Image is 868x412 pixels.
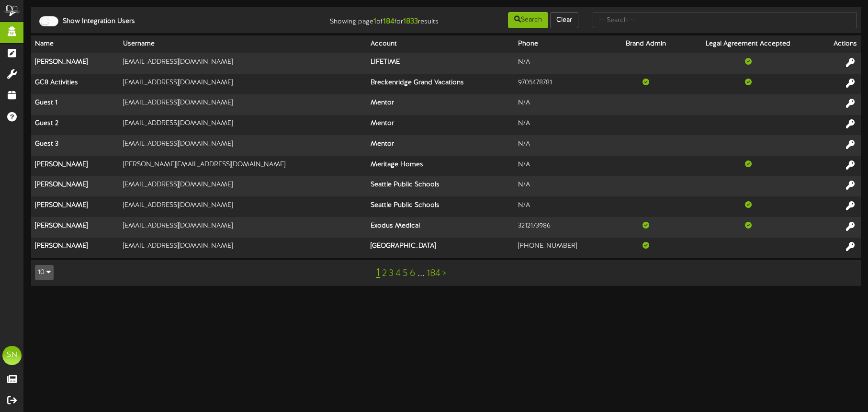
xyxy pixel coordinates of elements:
[31,238,119,258] th: [PERSON_NAME]
[514,135,611,156] td: N/A
[376,267,380,279] a: 1
[31,94,119,115] th: Guest 1
[550,12,578,28] button: Clear
[119,156,367,176] td: [PERSON_NAME][EMAIL_ADDRESS][DOMAIN_NAME]
[367,74,514,94] th: Breckenridge Grand Vacations
[367,53,514,74] th: LIFETIME
[119,74,367,94] td: [EMAIL_ADDRESS][DOMAIN_NAME]
[119,35,367,53] th: Username
[31,115,119,136] th: Guest 2
[31,135,119,156] th: Guest 3
[403,17,418,26] strong: 1833
[514,35,611,53] th: Phone
[417,268,425,279] a: ...
[306,11,446,27] div: Showing page of for results
[119,115,367,136] td: [EMAIL_ADDRESS][DOMAIN_NAME]
[35,265,54,280] button: 10
[31,35,119,53] th: Name
[367,176,514,197] th: Seattle Public Schools
[56,17,135,26] label: Show Integration Users
[593,12,857,28] input: -- Search --
[514,115,611,136] td: N/A
[410,268,416,279] a: 6
[119,94,367,115] td: [EMAIL_ADDRESS][DOMAIN_NAME]
[367,217,514,238] th: Exodus Medical
[367,115,514,136] th: Mentor
[119,217,367,238] td: [EMAIL_ADDRESS][DOMAIN_NAME]
[514,53,611,74] td: N/A
[367,35,514,53] th: Account
[442,268,446,279] a: >
[367,238,514,258] th: [GEOGRAPHIC_DATA]
[514,196,611,217] td: N/A
[31,53,119,74] th: [PERSON_NAME]
[403,268,408,279] a: 5
[367,94,514,115] th: Mentor
[389,268,394,279] a: 3
[611,35,681,53] th: Brand Admin
[508,12,548,28] button: Search
[31,196,119,217] th: [PERSON_NAME]
[395,268,401,279] a: 4
[119,176,367,197] td: [EMAIL_ADDRESS][DOMAIN_NAME]
[31,156,119,176] th: [PERSON_NAME]
[31,74,119,94] th: GC8 Activities
[514,156,611,176] td: N/A
[427,268,440,279] a: 184
[119,196,367,217] td: [EMAIL_ADDRESS][DOMAIN_NAME]
[367,196,514,217] th: Seattle Public Schools
[31,217,119,238] th: [PERSON_NAME]
[2,346,22,365] div: SN
[681,35,815,53] th: Legal Agreement Accepted
[514,217,611,238] td: 3212173986
[514,238,611,258] td: [PHONE_NUMBER]
[367,156,514,176] th: Meritage Homes
[382,268,387,279] a: 2
[815,35,861,53] th: Actions
[367,135,514,156] th: Mentor
[119,135,367,156] td: [EMAIL_ADDRESS][DOMAIN_NAME]
[373,17,376,26] strong: 1
[514,94,611,115] td: N/A
[119,238,367,258] td: [EMAIL_ADDRESS][DOMAIN_NAME]
[119,53,367,74] td: [EMAIL_ADDRESS][DOMAIN_NAME]
[383,17,395,26] strong: 184
[514,176,611,197] td: N/A
[31,176,119,197] th: [PERSON_NAME]
[514,74,611,94] td: 9705478781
